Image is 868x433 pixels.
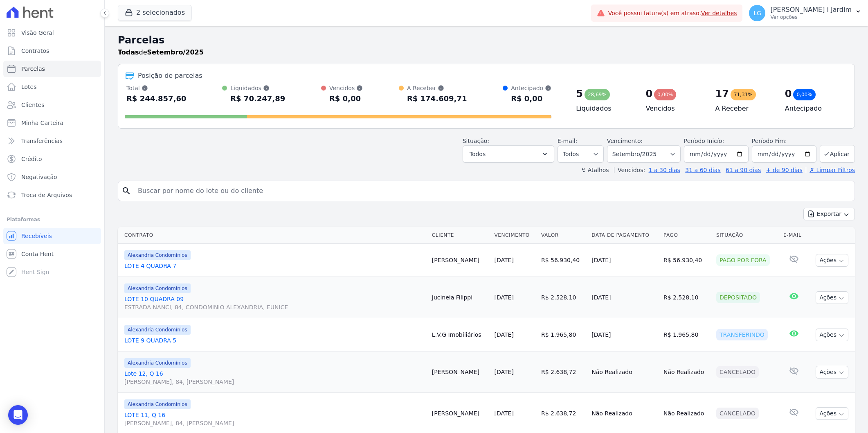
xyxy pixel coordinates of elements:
a: 31 a 60 dias [685,167,720,173]
label: ↯ Atalhos [581,167,609,173]
td: R$ 2.528,10 [538,277,588,318]
div: Pago por fora [716,254,770,266]
a: Lotes [3,79,101,95]
a: Recebíveis [3,228,101,244]
p: de [118,48,204,57]
div: R$ 174.609,71 [407,92,467,105]
span: Alexandria Condomínios [124,358,191,368]
td: Jucineia Filippi [429,277,491,318]
span: Contratos [21,47,49,55]
td: Não Realizado [660,351,713,393]
span: Parcelas [21,65,45,73]
div: R$ 0,00 [329,92,363,105]
td: [PERSON_NAME] [429,244,491,277]
button: 2 selecionados [118,5,192,20]
div: 0,00% [793,89,815,100]
span: Crédito [21,155,42,163]
span: Alexandria Condomínios [124,325,191,335]
span: [PERSON_NAME], 84, [PERSON_NAME] [124,419,425,427]
span: Minha Carteira [21,119,63,127]
div: A Receber [407,84,467,92]
td: R$ 1.965,80 [538,318,588,351]
div: Antecipado [511,84,551,92]
a: Minha Carteira [3,115,101,131]
th: Data de Pagamento [588,227,660,244]
span: Clientes [21,101,44,109]
span: Conta Hent [21,250,54,258]
a: LOTE 9 QUADRA 5 [124,336,425,345]
div: 0 [645,87,652,100]
a: Contratos [3,43,101,59]
button: Aplicar [820,145,855,163]
i: search [121,186,131,196]
div: 71,31% [731,89,756,100]
strong: Todas [118,48,139,56]
a: 1 a 30 dias [649,167,680,173]
td: R$ 2.528,10 [660,277,713,318]
span: Alexandria Condomínios [124,283,191,293]
label: Vencidos: [614,167,645,173]
div: R$ 70.247,89 [230,92,285,105]
a: Lote 12, Q 16[PERSON_NAME], 84, [PERSON_NAME] [124,370,425,386]
button: LG [PERSON_NAME] i Jardim Ver opções [742,2,868,25]
span: Recebíveis [21,232,52,240]
div: 0,00% [654,89,676,100]
a: Conta Hent [3,246,101,262]
div: 28,69% [585,89,610,100]
a: Visão Geral [3,25,101,41]
a: LOTE 4 QUADRA 7 [124,262,425,270]
td: [DATE] [588,244,660,277]
span: Alexandria Condomínios [124,250,191,260]
button: Ações [816,407,848,420]
td: R$ 1.965,80 [660,318,713,351]
span: Alexandria Condomínios [124,399,191,409]
div: Cancelado [716,366,759,378]
a: [DATE] [495,331,514,338]
a: Parcelas [3,61,101,77]
a: 61 a 90 dias [726,167,761,173]
span: Troca de Arquivos [21,191,72,199]
div: Plataformas [7,215,98,224]
a: Crédito [3,151,101,167]
p: Ver opções [770,14,852,20]
a: [DATE] [495,410,514,417]
a: + de 90 dias [766,167,803,173]
span: ESTRADA NANCI, 84, CONDOMINIO ALEXANDRIA, EUNICE [124,303,425,311]
button: Exportar [803,208,855,220]
label: Período Inicío: [684,138,724,144]
th: Vencimento [491,227,538,244]
th: Pago [660,227,713,244]
label: Período Fim: [752,137,816,145]
td: [DATE] [588,277,660,318]
span: Você possui fatura(s) em atraso. [608,9,737,18]
p: [PERSON_NAME] i Jardim [770,6,852,14]
a: LOTE 11, Q 16[PERSON_NAME], 84, [PERSON_NAME] [124,411,425,427]
span: Transferências [21,137,63,145]
a: Transferências [3,133,101,149]
div: R$ 0,00 [511,92,551,105]
h2: Parcelas [118,33,855,48]
span: Negativação [21,173,57,181]
td: R$ 2.638,72 [538,351,588,393]
th: Cliente [429,227,491,244]
a: [DATE] [495,369,514,375]
div: Vencidos [329,84,363,92]
td: [DATE] [588,318,660,351]
a: [DATE] [495,257,514,263]
span: Lotes [21,83,37,91]
h4: Liquidados [576,104,632,113]
h4: Antecipado [785,104,841,113]
a: Ver detalhes [701,10,737,16]
td: R$ 56.930,40 [660,244,713,277]
th: E-mail [780,227,807,244]
a: Negativação [3,169,101,185]
div: 0 [785,87,792,100]
div: Total [126,84,187,92]
div: Liquidados [230,84,285,92]
th: Valor [538,227,588,244]
span: Todos [470,149,486,159]
a: Clientes [3,97,101,113]
button: Ações [816,291,848,304]
div: 17 [715,87,729,100]
div: 5 [576,87,583,100]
